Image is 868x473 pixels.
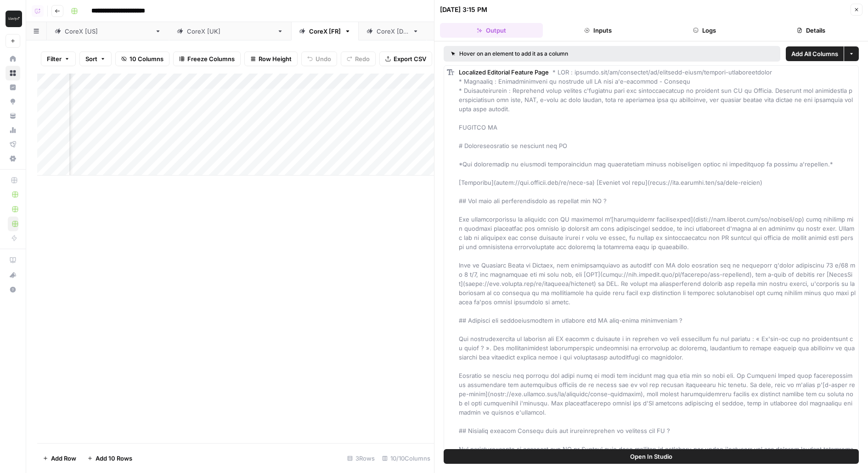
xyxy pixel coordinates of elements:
span: 10 Columns [130,54,163,63]
span: Filter [47,54,62,63]
button: Filter [41,51,76,66]
div: CoreX [DE] [377,27,409,36]
a: Flightpath [6,137,20,152]
span: Freeze Columns [187,54,235,63]
a: CoreX [FR] [291,22,359,40]
button: Output [440,23,543,38]
a: CoreX [[GEOGRAPHIC_DATA]] [47,22,169,40]
a: CoreX [ES] [427,22,494,40]
button: Export CSV [379,51,432,66]
button: 10 Columns [115,51,169,66]
span: Undo [316,54,331,63]
button: Sort [79,51,112,66]
span: Open In Studio [630,452,672,461]
span: Sort [85,54,97,63]
button: Help + Support [6,282,20,297]
div: CoreX [[GEOGRAPHIC_DATA]] [65,27,151,36]
span: Localized Editorial Feature Page [459,68,549,76]
span: Redo [355,54,370,63]
span: Add Row [51,454,76,463]
a: CoreX [DE] [359,22,427,40]
a: CoreX [[GEOGRAPHIC_DATA]] [169,22,291,40]
button: Logs [653,23,756,38]
button: Workspace: Klaviyo [6,7,20,30]
button: Add All Columns [786,46,844,61]
div: 10/10 Columns [378,451,434,466]
div: What's new? [6,268,20,282]
a: Settings [6,151,20,166]
button: Details [760,23,862,38]
div: 3 Rows [344,451,378,466]
button: What's new? [6,268,20,282]
button: Open In Studio [444,449,859,464]
button: Add 10 Rows [82,451,138,466]
a: Browse [6,66,20,80]
a: Insights [6,80,20,95]
span: Add 10 Rows [96,454,132,463]
button: Redo [341,51,376,66]
a: Usage [6,123,20,137]
a: Your Data [6,108,20,123]
button: Freeze Columns [173,51,241,66]
div: CoreX [FR] [309,27,341,36]
div: CoreX [[GEOGRAPHIC_DATA]] [187,27,273,36]
button: Undo [301,51,337,66]
a: Opportunities [6,94,20,109]
span: Export CSV [394,54,426,63]
button: Inputs [547,23,649,38]
img: Klaviyo Logo [6,11,22,27]
span: Row Height [259,54,292,63]
button: Add Row [37,451,82,466]
div: Hover on an element to add it as a column [451,50,671,58]
div: [DATE] 3:15 PM [440,5,487,14]
a: Home [6,51,20,66]
button: Row Height [244,51,298,66]
span: Add All Columns [791,49,838,58]
a: AirOps Academy [6,253,20,268]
